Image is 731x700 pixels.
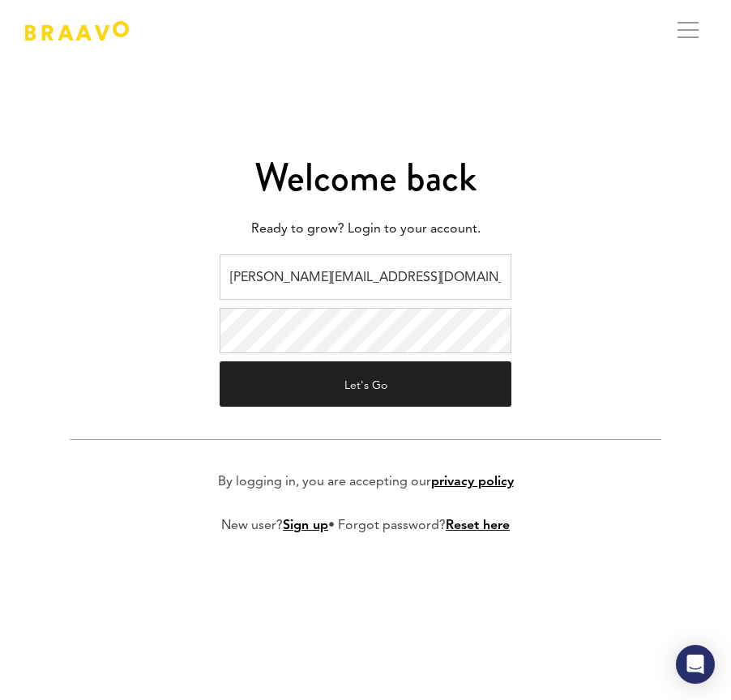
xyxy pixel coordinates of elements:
a: Sign up [283,519,328,532]
button: Let's Go [220,361,511,407]
span: Welcome back [254,150,477,205]
p: Ready to grow? Login to your account. [70,217,661,241]
a: privacy policy [431,476,514,489]
a: Reset here [446,519,510,532]
div: Open Intercom Messenger [676,645,715,684]
p: By logging in, you are accepting our [218,472,514,492]
p: New user? • Forgot password? [221,516,510,536]
input: Email [220,254,511,300]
